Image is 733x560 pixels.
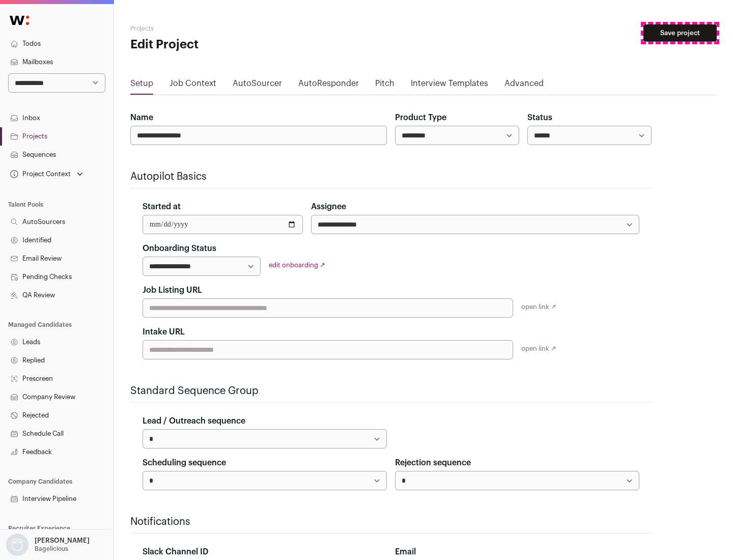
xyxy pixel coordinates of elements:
[4,10,35,31] img: Wellfound
[411,77,488,94] a: Interview Templates
[233,77,282,94] a: AutoSourcer
[130,24,326,33] h2: Projects
[6,534,29,556] img: nopic.png
[527,111,552,124] label: Status
[8,170,71,178] div: Project Context
[143,326,185,338] label: Intake URL
[311,201,346,213] label: Assignee
[395,546,639,558] div: Email
[143,457,226,469] label: Scheduling sequence
[35,545,68,553] p: Bagelicious
[130,515,652,529] h2: Notifications
[143,415,245,427] label: Lead / Outreach sequence
[4,534,92,556] button: Open dropdown
[504,77,544,94] a: Advanced
[130,170,652,184] h2: Autopilot Basics
[170,77,216,94] a: Job Context
[8,167,85,181] button: Open dropdown
[298,77,359,94] a: AutoResponder
[130,384,652,398] h2: Standard Sequence Group
[143,284,202,296] label: Job Listing URL
[35,537,90,545] p: [PERSON_NAME]
[375,77,394,94] a: Pitch
[130,111,153,124] label: Name
[143,201,181,213] label: Started at
[130,77,153,94] a: Setup
[643,24,717,42] button: Save project
[143,242,216,255] label: Onboarding Status
[269,262,325,268] a: edit onboarding ↗
[395,111,446,124] label: Product Type
[395,457,471,469] label: Rejection sequence
[130,37,326,53] h1: Edit Project
[143,546,208,558] label: Slack Channel ID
